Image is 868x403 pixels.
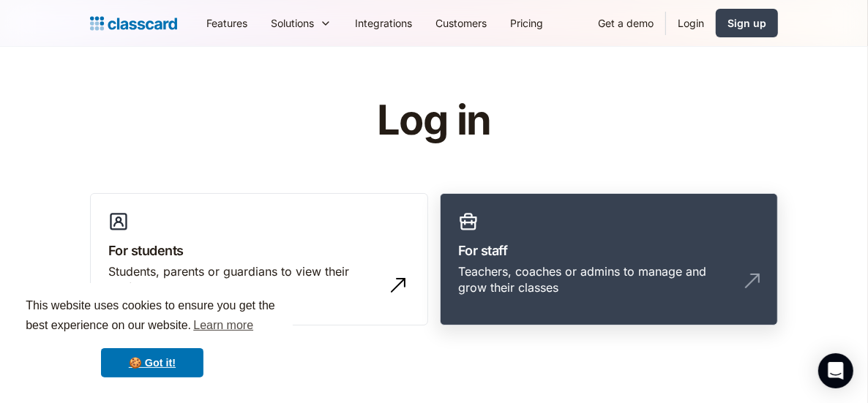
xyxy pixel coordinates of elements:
[458,263,730,296] div: Teachers, coaches or admins to manage and grow their classes
[191,315,255,336] a: learn more about cookies
[108,263,381,296] div: Students, parents or guardians to view their profile and manage bookings
[108,241,410,260] h3: For students
[498,7,555,39] a: Pricing
[259,7,343,39] div: Solutions
[818,353,853,388] div: Open Intercom Messenger
[101,348,203,377] a: dismiss cookie message
[424,7,498,39] a: Customers
[90,13,177,34] a: home
[195,7,259,39] a: Features
[716,9,778,37] a: Sign up
[440,193,778,326] a: For staffTeachers, coaches or admins to manage and grow their classes
[586,7,665,39] a: Get a demo
[271,15,314,31] div: Solutions
[343,7,424,39] a: Integrations
[727,15,766,31] div: Sign up
[12,283,293,391] div: cookieconsent
[26,297,279,336] span: This website uses cookies to ensure you get the best experience on our website.
[90,193,428,326] a: For studentsStudents, parents or guardians to view their profile and manage bookings
[458,241,760,260] h3: For staff
[202,98,667,143] h1: Log in
[666,7,716,39] a: Login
